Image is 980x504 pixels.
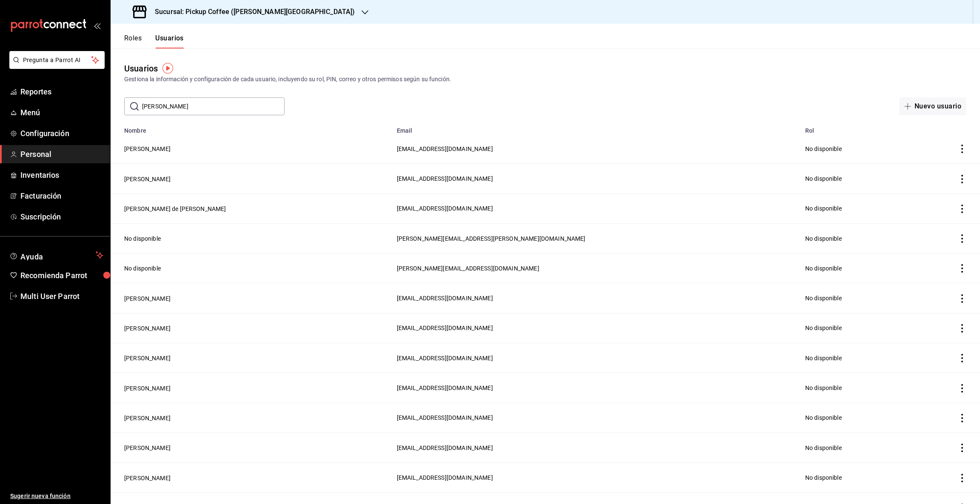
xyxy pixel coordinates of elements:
span: Facturación [20,190,103,202]
button: actions [958,474,966,482]
button: No disponible [124,264,161,273]
button: [PERSON_NAME] [124,324,171,333]
button: [PERSON_NAME] [124,294,171,303]
td: No disponible [800,253,915,283]
button: actions [958,324,966,333]
span: Reportes [20,86,103,97]
span: Ayuda [20,250,92,260]
button: Nuevo usuario [899,97,966,115]
button: [PERSON_NAME] [124,414,171,422]
button: Pregunta a Parrot AI [9,51,105,69]
button: [PERSON_NAME] [124,145,171,153]
th: Email [392,122,800,134]
span: [EMAIL_ADDRESS][DOMAIN_NAME] [397,355,493,362]
td: No disponible [800,223,915,253]
td: No disponible [800,373,915,403]
span: [PERSON_NAME][EMAIL_ADDRESS][PERSON_NAME][DOMAIN_NAME] [397,235,586,242]
td: No disponible [800,343,915,373]
button: actions [958,384,966,393]
td: No disponible [800,403,915,433]
button: [PERSON_NAME] [124,175,171,183]
button: Roles [124,34,142,48]
span: Inventarios [20,169,103,181]
span: [EMAIL_ADDRESS][DOMAIN_NAME] [397,175,493,182]
button: [PERSON_NAME] [124,474,171,482]
h3: Sucursal: Pickup Coffee ([PERSON_NAME][GEOGRAPHIC_DATA]) [148,7,355,17]
td: No disponible [800,463,915,493]
div: Gestiona la información y configuración de cada usuario, incluyendo su rol, PIN, correo y otros p... [124,75,966,84]
td: No disponible [800,194,915,223]
span: Configuración [20,128,103,139]
span: [EMAIL_ADDRESS][DOMAIN_NAME] [397,474,493,481]
button: [PERSON_NAME] [124,354,171,362]
span: [EMAIL_ADDRESS][DOMAIN_NAME] [397,384,493,391]
button: actions [958,145,966,153]
td: No disponible [800,433,915,462]
img: Tooltip marker [162,63,173,74]
button: actions [958,175,966,183]
button: No disponible [124,234,161,243]
span: Personal [20,148,103,160]
span: [EMAIL_ADDRESS][DOMAIN_NAME] [397,325,493,331]
button: [PERSON_NAME] de [PERSON_NAME] [124,205,226,213]
input: Buscar usuario [142,98,285,115]
span: Menú [20,107,103,118]
div: navigation tabs [124,34,184,48]
span: Suscripción [20,211,103,222]
button: actions [958,234,966,243]
div: Usuarios [124,62,158,75]
span: [EMAIL_ADDRESS][DOMAIN_NAME] [397,295,493,302]
td: No disponible [800,164,915,194]
span: [PERSON_NAME][EMAIL_ADDRESS][DOMAIN_NAME] [397,265,539,272]
button: actions [958,354,966,362]
button: Usuarios [155,34,184,48]
button: [PERSON_NAME] [124,384,171,393]
a: Pregunta a Parrot AI [6,62,105,71]
td: No disponible [800,134,915,164]
th: Nombre [111,122,392,134]
span: Pregunta a Parrot AI [23,56,91,65]
td: No disponible [800,313,915,343]
span: [EMAIL_ADDRESS][DOMAIN_NAME] [397,414,493,421]
span: [EMAIL_ADDRESS][DOMAIN_NAME] [397,145,493,152]
th: Rol [800,122,915,134]
button: actions [958,205,966,213]
button: open_drawer_menu [94,22,100,29]
button: actions [958,444,966,452]
button: actions [958,264,966,273]
span: [EMAIL_ADDRESS][DOMAIN_NAME] [397,205,493,212]
button: [PERSON_NAME] [124,444,171,452]
button: actions [958,414,966,422]
button: actions [958,294,966,303]
span: Sugerir nueva función [10,492,103,501]
td: No disponible [800,283,915,313]
span: Multi User Parrot [20,290,103,302]
span: Recomienda Parrot [20,270,103,281]
span: [EMAIL_ADDRESS][DOMAIN_NAME] [397,444,493,451]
